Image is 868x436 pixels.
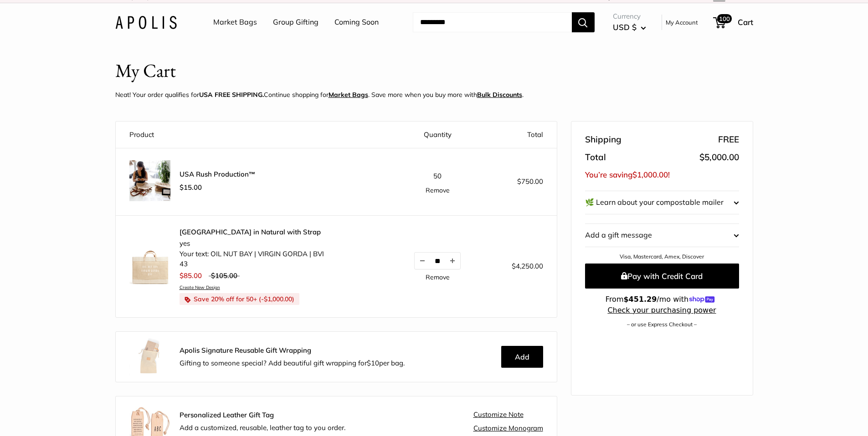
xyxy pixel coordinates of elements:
a: – or use Express Checkout – [627,321,697,328]
a: Customize Monogram [473,424,543,432]
p: Neat! Your order qualifies for Continue shopping for . Save more when you buy more with . [115,89,524,101]
span: 50 [433,172,442,180]
span: Cart [738,17,753,27]
a: Customize Note [473,411,524,419]
li: yes [180,238,324,249]
th: Total [483,122,557,148]
a: Remove [426,187,450,193]
u: Bulk Discounts [477,91,522,99]
input: Quantity [430,257,445,265]
a: Group Gifting [273,15,318,29]
li: 43 [180,259,324,269]
span: $105.00 [211,271,237,280]
span: USA Rush Production™ [180,170,256,179]
th: Product [116,122,392,148]
span: Shipping [585,132,621,148]
li: Your text: OIL NUT BAY | VIRGIN GORDA | BVI [180,249,324,259]
a: Remove [426,274,450,280]
span: Total [585,149,606,166]
span: Gifting to someone special? Add beautiful gift wrapping for per bag. [180,359,405,367]
span: Add a customized, reusable, leather tag to you order. [180,423,345,432]
span: $10 [367,359,379,367]
strong: Apolis Signature Reusable Gift Wrapping [180,346,311,355]
img: Apolis [115,16,177,29]
span: USD $ [613,22,637,32]
span: $1,000.00 [632,170,668,179]
span: FREE [718,132,739,148]
button: Add a gift message [585,224,739,247]
span: Currency [613,10,646,23]
a: My Account [666,17,698,28]
a: [GEOGRAPHIC_DATA] in Natural with Strap [180,228,324,237]
th: Quantity [391,122,483,148]
span: $1,000.00 [264,295,292,303]
a: Visa, Mastercard, Amex, Discover [620,253,704,260]
button: Add [501,346,543,368]
button: Pay with Credit Card [585,264,739,289]
li: Save 20% off for 50+ (- ) [180,293,299,305]
iframe: PayPal-paypal [585,343,739,363]
a: 100 Cart [714,15,753,30]
input: Search... [413,12,572,32]
span: $85.00 [180,271,202,280]
strong: USA FREE SHIPPING. [199,91,264,99]
a: Create New Design [180,284,324,290]
span: $5,000.00 [699,152,739,162]
span: 100 [717,14,731,23]
button: Search [572,12,595,32]
span: You’re saving ! [585,170,670,179]
img: Apolis_GiftWrapping_5_90x_2x.jpg [129,336,170,377]
a: Market Bags [213,15,257,29]
span: $750.00 [517,177,543,186]
strong: Personalized Leather Gift Tag [180,411,274,419]
a: Coming Soon [334,15,379,29]
button: 🌿 Learn about your compostable mailer [585,191,739,214]
span: $4,250.00 [512,262,543,270]
h1: My Cart [115,57,176,84]
button: Decrease quantity by 1 [415,253,430,269]
button: USD $ [613,20,646,35]
button: Increase quantity by 1 [445,253,460,269]
a: Market Bags [329,91,368,99]
span: $15.00 [180,183,202,192]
